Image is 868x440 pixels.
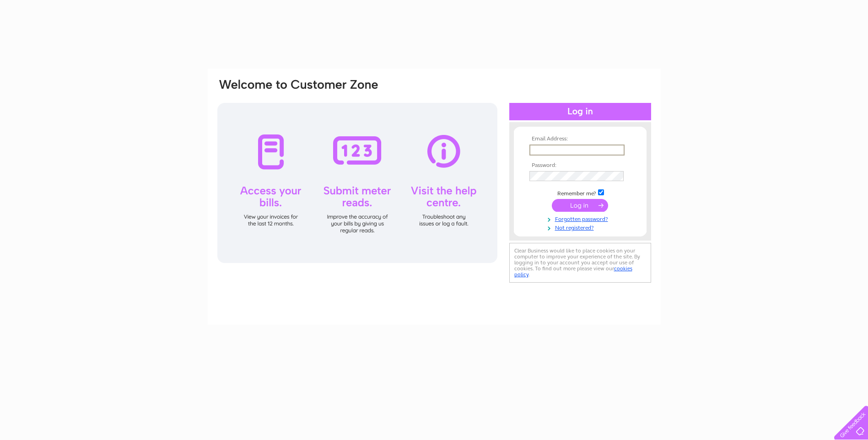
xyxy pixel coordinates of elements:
[529,214,633,223] a: Forgotten password?
[527,188,633,197] td: Remember me?
[514,265,632,278] a: cookies policy
[529,223,633,231] a: Not registered?
[527,162,633,169] th: Password:
[552,199,608,212] input: Submit
[509,243,651,283] div: Clear Business would like to place cookies on your computer to improve your experience of the sit...
[527,136,633,142] th: Email Address:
